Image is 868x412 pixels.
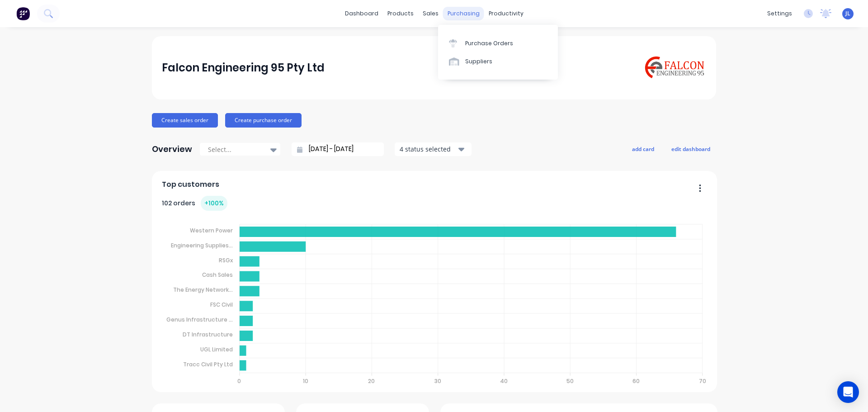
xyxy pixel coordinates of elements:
div: productivity [484,7,528,20]
div: + 100 % [201,196,227,211]
div: Overview [152,140,192,158]
div: 4 status selected [400,144,457,154]
a: Suppliers [438,52,558,71]
div: Purchase Orders [465,39,513,47]
button: Create purchase order [225,113,302,128]
tspan: 50 [567,377,574,385]
tspan: Tracc Civil Pty Ltd [183,360,233,368]
tspan: RSGx [219,256,233,264]
tspan: 30 [434,377,441,385]
button: Create sales order [152,113,218,128]
span: JL [845,9,850,18]
img: Factory [16,7,30,20]
img: Falcon Engineering 95 Pty Ltd [643,55,706,81]
div: 102 orders [162,196,227,211]
tspan: 70 [699,377,707,385]
div: settings [763,7,797,20]
tspan: 60 [633,377,640,385]
tspan: 40 [500,377,508,385]
div: Open Intercom Messenger [837,381,859,403]
div: purchasing [443,7,484,20]
tspan: 20 [368,377,375,385]
div: products [383,7,418,20]
a: Purchase Orders [438,34,558,52]
tspan: UGL Limited [200,346,233,353]
span: Top customers [162,179,219,190]
a: dashboard [340,7,383,20]
div: sales [418,7,443,20]
tspan: Genus Infrastructure ... [166,316,233,323]
button: edit dashboard [665,143,716,155]
div: Suppliers [465,57,492,66]
tspan: DT Infrastructure [183,331,233,338]
div: Falcon Engineering 95 Pty Ltd [162,59,325,77]
button: 4 status selected [395,142,472,156]
tspan: Cash Sales [202,271,233,279]
tspan: The Energy Network... [173,286,233,294]
tspan: Engineering Supplies... [171,242,233,249]
tspan: FSC Civil [210,301,233,308]
tspan: Western Power [190,227,233,234]
tspan: 0 [237,377,241,385]
tspan: 10 [302,377,308,385]
button: add card [626,143,660,155]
